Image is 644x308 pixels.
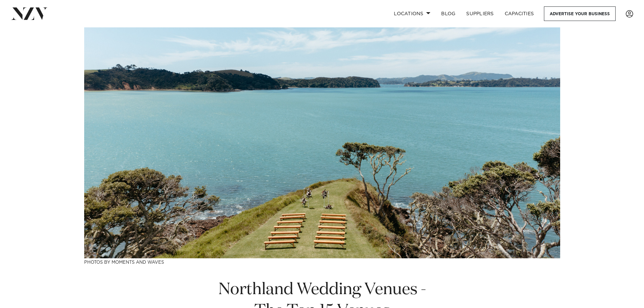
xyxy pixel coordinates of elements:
a: SUPPLIERS [461,6,499,21]
a: Locations [388,6,436,21]
a: Capacities [499,6,540,21]
img: nzv-logo.png [11,7,48,20]
img: Northland Wedding Venues - The Top 15 Venues [84,27,560,258]
a: BLOG [436,6,461,21]
h3: Photos by Moments and Waves [84,258,560,265]
a: Advertise your business [544,6,616,21]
